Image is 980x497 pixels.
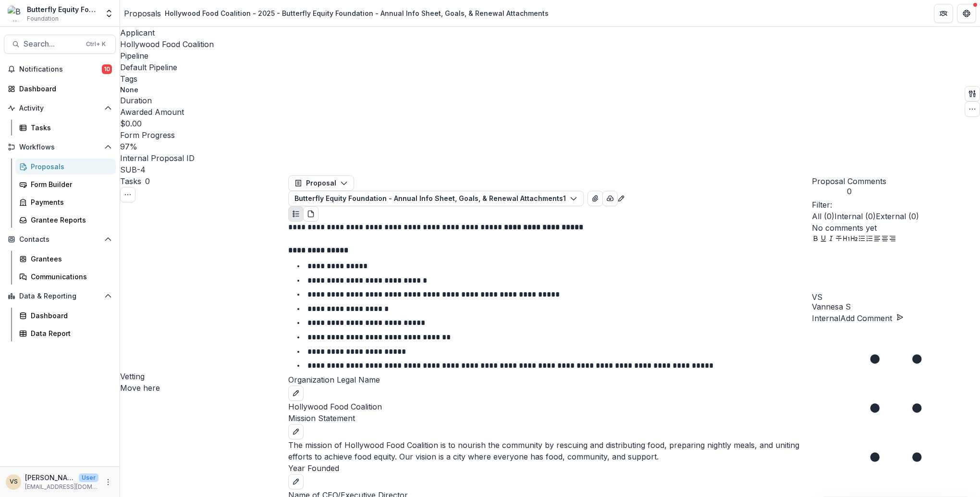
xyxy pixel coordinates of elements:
button: Open Data & Reporting [4,288,116,304]
button: Heading 2 [850,234,858,245]
div: Hollywood Food Coalition - 2025 - Butterfly Equity Foundation - Annual Info Sheet, Goals, & Renew... [165,8,549,18]
div: Payments [31,197,108,207]
button: Open Workflows [4,139,116,155]
div: Proposals [31,162,108,172]
p: [EMAIL_ADDRESS][DOMAIN_NAME] [25,483,98,491]
p: Awarded Amount [120,106,214,118]
span: 0 [812,187,886,196]
button: Align Right [889,234,896,245]
button: Bold [812,234,820,245]
button: Open Activity [4,100,116,116]
button: View Attached Files [588,191,603,206]
p: Hollywood Food Coalition [288,401,812,412]
button: Italicize [827,234,835,245]
span: Activity [19,104,100,112]
span: 0 [145,176,150,186]
div: Ctrl + K [84,39,108,50]
div: Grantees [31,254,108,264]
p: Pipeline [120,50,214,62]
p: Year Founded [288,462,812,474]
p: $0.00 [120,118,142,129]
p: Mission Statement [288,412,812,424]
p: 97 % [120,141,137,152]
span: Foundation [27,14,59,23]
button: Heading 1 [843,234,850,245]
button: Partners [934,4,953,23]
nav: breadcrumb [124,6,552,20]
span: External ( 0 ) [876,211,919,221]
span: Hollywood Food Coalition [120,39,214,49]
span: 10 [102,64,112,74]
p: Duration [120,95,214,106]
button: Underline [820,234,827,245]
button: PDF view [303,206,318,222]
button: More [102,476,114,488]
p: Default Pipeline [120,62,177,73]
span: Internal ( 0 ) [834,211,876,221]
p: Filter: [812,199,980,211]
h3: Tasks [120,175,141,187]
button: Ordered List [866,234,873,245]
button: Get Help [957,4,976,23]
p: Internal Proposal ID [120,152,214,164]
p: Form Progress [120,129,214,141]
button: Strike [835,234,843,245]
div: Proposals [124,8,161,19]
span: Notifications [19,65,102,74]
button: Plaintext view [288,206,304,222]
p: Tags [120,73,214,85]
div: Tasks [31,123,108,133]
button: Align Center [881,234,889,245]
h4: Vetting [120,371,288,382]
p: None [120,85,138,95]
div: Grantee Reports [31,215,108,225]
img: Butterfly Equity Foundation [8,6,23,21]
div: Data Report [31,328,108,338]
div: Dashboard [31,311,108,321]
span: Workflows [19,143,100,151]
button: Open Contacts [4,232,116,247]
p: SUB-4 [120,164,146,175]
button: Open entity switcher [102,4,116,23]
button: Proposal Comments [812,175,886,196]
p: Applicant [120,27,214,38]
p: User [79,473,98,482]
p: Internal [812,312,840,324]
button: Add Comment [840,312,904,324]
div: Dashboard [19,84,108,94]
button: Move here [120,382,160,394]
span: Contacts [19,236,100,244]
div: Butterfly Equity Foundation [27,4,98,14]
div: Communications [31,272,108,282]
div: Form Builder [31,179,108,189]
span: Search... [24,39,80,49]
p: Organization Legal Name [288,374,812,385]
p: The mission of Hollywood Food Coalition is to nourish the community by rescuing and distributing ... [288,439,812,462]
button: edit [288,385,304,401]
p: Vannesa S [812,301,980,312]
p: [PERSON_NAME] [25,472,75,483]
div: Vannesa Santos [10,479,18,485]
button: Edit as form [617,192,625,203]
button: edit [288,424,304,439]
span: Data & Reporting [19,292,100,300]
button: Toggle View Cancelled Tasks [120,187,135,202]
button: Align Left [873,234,881,245]
p: No comments yet [812,222,980,234]
button: edit [288,474,304,489]
button: Bullet List [858,234,866,245]
span: All ( 0 ) [812,211,834,221]
div: Vannesa Santos [812,293,980,301]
